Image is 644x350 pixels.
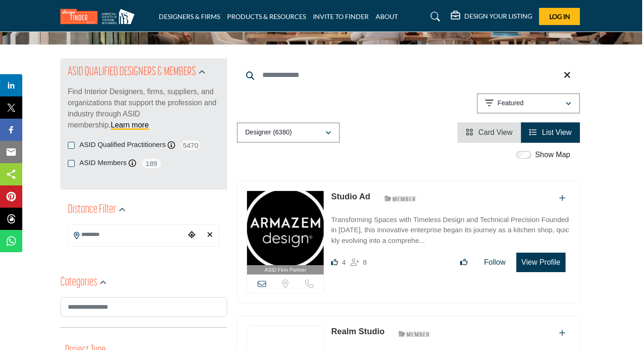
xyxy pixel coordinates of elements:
a: Transforming Spaces with Timeless Design and Technical Precision Founded in [DATE], this innovati... [331,209,570,246]
span: 4 [342,258,345,266]
div: Choose your current location [185,225,199,245]
label: ASID Members [79,158,127,168]
span: Card View [478,128,513,136]
span: List View [542,128,572,136]
p: Designer (6380) [245,128,292,137]
a: ASID Firm Partner [247,191,324,275]
label: Show Map [535,149,570,160]
a: Add To List [559,329,566,337]
div: DESIGN YOUR LISTING [451,11,532,22]
span: Log In [549,13,570,20]
a: View List [529,128,572,136]
div: Clear search location [203,225,217,245]
h2: ASID QUALIFIED DESIGNERS & MEMBERS [68,64,196,81]
p: Realm Studio [331,325,384,338]
a: Search [422,9,446,24]
input: Search Location [68,226,185,244]
div: Followers [351,257,367,268]
label: ASID Qualified Practitioners [79,140,166,150]
h2: Distance Filter [68,202,116,218]
p: Find Interior Designers, firms, suppliers, and organizations that support the profession and indu... [68,86,220,131]
img: ASID Members Badge Icon [379,193,421,204]
button: Log In [539,8,580,25]
h2: Categories [60,274,97,291]
p: Studio Ad [331,191,370,203]
a: INVITE TO FINDER [313,13,369,20]
a: Add To List [559,194,566,202]
button: Follow [478,253,512,272]
button: Featured [477,93,580,114]
span: 8 [363,258,367,266]
button: Designer (6380) [237,122,340,143]
span: ASID Firm Partner [265,266,306,274]
button: View Profile [516,253,566,272]
input: ASID Members checkbox [68,160,75,167]
a: DESIGNERS & FIRMS [159,13,220,20]
a: ABOUT [376,13,398,20]
li: Card View [457,122,521,143]
button: Like listing [454,253,474,272]
img: Studio Ad [247,191,324,265]
span: 189 [141,158,162,169]
p: Transforming Spaces with Timeless Design and Technical Precision Founded in [DATE], this innovati... [331,215,570,246]
img: ASID Members Badge Icon [393,328,435,339]
h5: DESIGN YOUR LISTING [464,12,532,20]
a: PRODUCTS & RESOURCES [227,13,306,20]
p: Featured [498,99,524,108]
li: List View [521,122,580,143]
span: 5470 [180,140,201,151]
input: ASID Qualified Practitioners checkbox [68,142,75,149]
a: View Card [466,128,513,136]
input: Search Category [60,297,227,317]
input: Search Keyword [237,64,580,86]
a: Learn more [111,121,149,129]
i: Likes [331,259,338,266]
a: Realm Studio [331,327,384,336]
img: Site Logo [60,9,139,24]
a: Studio Ad [331,192,370,201]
